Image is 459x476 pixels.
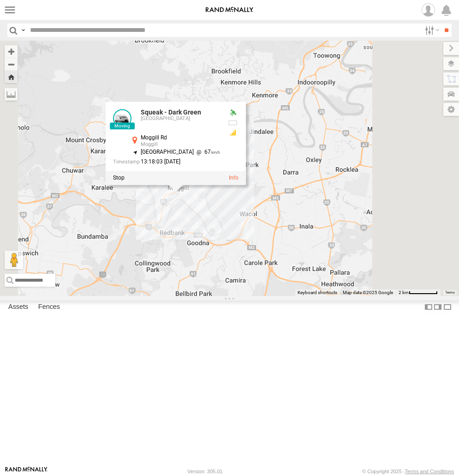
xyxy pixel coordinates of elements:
img: rand-logo.svg [206,7,254,13]
label: Dock Summary Table to the Right [433,301,442,314]
a: Terms [445,290,455,294]
label: Search Query [19,24,27,37]
label: Hide Summary Table [443,301,452,314]
a: View Asset Details [228,175,238,181]
button: Zoom Home [5,71,18,83]
label: Fences [34,301,65,314]
label: Stop Realtime Tracking [113,175,124,181]
a: Terms and Conditions [405,469,454,474]
div: Moggill [140,142,220,148]
span: 2 km [399,290,409,295]
span: Map data ©2025 Google [343,290,393,295]
a: View Asset Details [113,109,131,128]
div: Version: 305.01 [187,469,222,474]
button: Zoom in [5,45,18,58]
a: Squeak - Dark Green [140,109,201,116]
div: Date/time of location update [113,159,220,165]
span: 67 [193,149,220,156]
span: [GEOGRAPHIC_DATA] [140,149,193,156]
div: No battery health information received from this device. [227,119,238,127]
label: Dock Summary Table to the Left [424,301,433,314]
label: Search Filter Options [421,24,441,37]
div: GSM Signal = 3 [227,129,238,137]
label: Map Settings [443,103,459,116]
div: [GEOGRAPHIC_DATA] [140,116,220,122]
button: Zoom out [5,58,18,71]
button: Drag Pegman onto the map to open Street View [5,251,23,269]
label: Measure [5,88,18,101]
div: Moggill Rd [140,135,220,141]
div: Valid GPS Fix [227,109,238,117]
div: © Copyright 2025 - [362,469,454,474]
button: Keyboard shortcuts [298,289,337,296]
button: Map scale: 2 km per 59 pixels [396,289,441,296]
label: Assets [4,301,33,314]
a: Visit our Website [5,467,48,476]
